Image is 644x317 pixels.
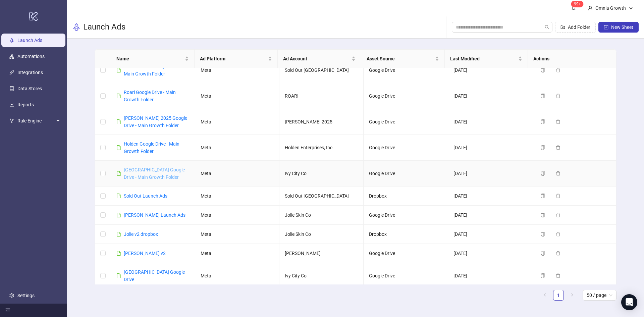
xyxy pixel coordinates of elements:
th: Asset Source [361,50,445,68]
td: [DATE] [448,57,532,83]
div: Omnia Growth [593,4,629,12]
th: Ad Account [278,50,361,68]
a: Roari Google Drive - Main Growth Folder [124,90,176,102]
td: Holden Enterprises, Inc. [279,135,364,161]
span: copy [540,213,545,217]
span: delete [556,119,560,124]
th: Last Modified [445,50,528,68]
button: left [540,290,550,301]
a: Holden Google Drive - Main Growth Folder [124,141,179,154]
td: Meta [195,263,279,289]
td: [DATE] [448,83,532,109]
td: Jolie Skin Co [279,225,364,244]
span: user [588,6,593,10]
td: Meta [195,135,279,161]
button: right [567,290,577,301]
td: [DATE] [448,187,532,206]
span: menu-fold [5,308,10,313]
span: fork [9,118,14,123]
span: delete [556,171,560,176]
span: file [116,119,121,124]
span: 50 / page [587,290,612,300]
span: bell [571,5,576,10]
span: copy [540,171,545,176]
a: Integrations [17,70,43,75]
span: delete [556,232,560,236]
td: Sold Out [GEOGRAPHIC_DATA] [279,187,364,206]
span: Ad Platform [200,55,267,62]
span: delete [556,251,560,256]
span: Add Folder [568,24,590,30]
span: New Sheet [611,24,633,30]
span: Last Modified [450,55,517,62]
span: file [116,171,121,176]
td: Google Drive [364,57,448,83]
span: delete [556,213,560,217]
td: [DATE] [448,109,532,135]
td: Meta [195,225,279,244]
td: Meta [195,206,279,225]
td: [PERSON_NAME] [279,244,364,263]
a: [GEOGRAPHIC_DATA] Google Drive - Main Growth Folder [124,167,185,180]
a: [GEOGRAPHIC_DATA] Google Drive [124,269,185,282]
span: file [116,68,121,72]
td: Meta [195,161,279,187]
td: [DATE] [448,244,532,263]
button: New Sheet [598,22,639,33]
h3: Launch Ads [83,22,125,33]
td: Ivy City Co [279,263,364,289]
a: Sold Out Launch Ads [124,193,167,199]
span: file [116,145,121,150]
th: Actions [528,50,611,68]
td: Ivy City Co [279,161,364,187]
sup: 111 [571,1,584,7]
span: Ad Account [283,55,350,62]
span: search [545,25,549,30]
td: [DATE] [448,225,532,244]
td: Dropbox [364,187,448,206]
span: right [570,293,574,297]
td: Meta [195,83,279,109]
td: Google Drive [364,83,448,109]
span: plus-square [604,25,608,30]
span: copy [540,145,545,150]
a: [PERSON_NAME] 2025 Google Drive - Main Growth Folder [124,115,187,128]
span: file [116,273,121,278]
span: folder-add [560,25,565,30]
td: Meta [195,244,279,263]
span: delete [556,194,560,198]
span: copy [540,194,545,198]
li: Next Page [567,290,577,301]
td: Google Drive [364,135,448,161]
td: [DATE] [448,263,532,289]
li: 1 [553,290,564,301]
td: Google Drive [364,161,448,187]
span: file [116,232,121,236]
span: delete [556,94,560,98]
td: Dropbox [364,225,448,244]
td: Google Drive [364,109,448,135]
span: file [116,213,121,217]
span: file [116,251,121,256]
span: Name [116,55,183,62]
a: Jolie v2 dropbox [124,231,158,237]
th: Ad Platform [195,50,278,68]
span: delete [556,273,560,278]
a: Reports [17,102,34,107]
td: Google Drive [364,263,448,289]
td: Google Drive [364,244,448,263]
a: [PERSON_NAME] Launch Ads [124,212,185,218]
td: Sold Out [GEOGRAPHIC_DATA] [279,57,364,83]
a: Launch Ads [17,38,42,43]
a: [PERSON_NAME] v2 [124,251,166,256]
span: copy [540,119,545,124]
span: rocket [72,23,80,31]
td: Google Drive [364,206,448,225]
span: copy [540,273,545,278]
span: left [543,293,547,297]
li: Previous Page [540,290,550,301]
span: Rule Engine [17,114,54,127]
td: [DATE] [448,206,532,225]
td: [PERSON_NAME] 2025 [279,109,364,135]
td: [DATE] [448,135,532,161]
